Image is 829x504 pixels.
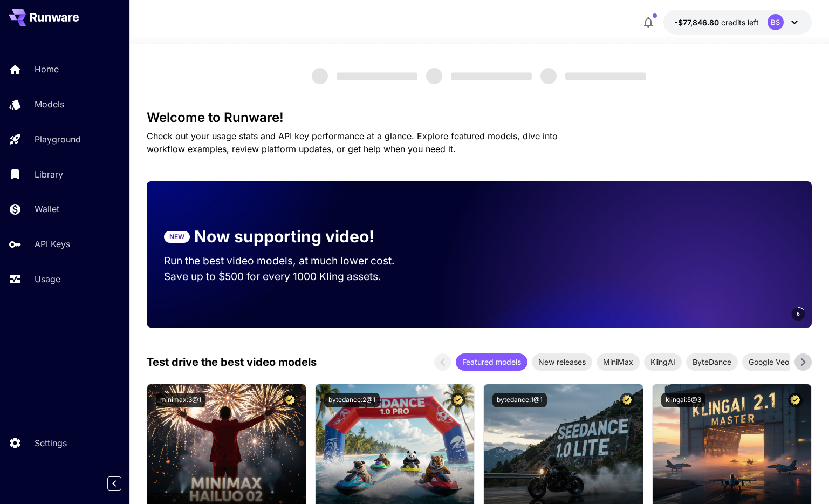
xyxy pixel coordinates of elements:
div: -$77,846.79843 [674,17,759,28]
button: Certified Model – Vetted for best performance and includes a commercial license. [788,393,803,407]
span: KlingAI [644,356,682,367]
div: Google Veo [742,353,796,371]
p: NEW [169,232,184,242]
span: 6 [797,310,800,318]
p: Now supporting video! [194,224,374,249]
span: ByteDance [686,356,738,367]
span: Check out your usage stats and API key performance at a glance. Explore featured models, dive int... [147,131,558,154]
button: klingai:5@3 [661,393,705,407]
div: Featured models [456,353,527,371]
div: Collapse sidebar [115,474,129,493]
button: Certified Model – Vetted for best performance and includes a commercial license. [451,393,465,407]
h3: Welcome to Runware! [147,110,811,125]
span: -$77,846.80 [674,18,721,27]
span: Google Veo [742,356,796,367]
button: minimax:3@1 [156,393,205,407]
button: -$77,846.79843BS [663,10,812,35]
span: MiniMax [597,356,640,367]
p: Save up to $500 for every 1000 Kling assets. [164,269,415,284]
p: Playground [35,133,81,146]
div: KlingAI [644,353,682,371]
span: Featured models [456,356,527,367]
p: Test drive the best video models [147,354,317,370]
button: bytedance:2@1 [324,393,380,407]
button: Certified Model – Vetted for best performance and includes a commercial license. [283,393,297,407]
div: BS [768,14,784,30]
p: Models [35,98,64,111]
p: Library [35,168,63,181]
button: bytedance:1@1 [492,393,547,407]
span: credits left [721,18,759,27]
button: Collapse sidebar [107,476,121,491]
span: New releases [532,356,592,367]
div: MiniMax [597,353,640,371]
p: API Keys [35,237,70,250]
p: Settings [35,437,67,449]
div: ByteDance [686,353,738,371]
p: Wallet [35,202,59,215]
p: Run the best video models, at much lower cost. [164,253,415,269]
button: Certified Model – Vetted for best performance and includes a commercial license. [620,393,634,407]
div: New releases [532,353,592,371]
p: Usage [35,273,60,285]
p: Home [35,63,59,76]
